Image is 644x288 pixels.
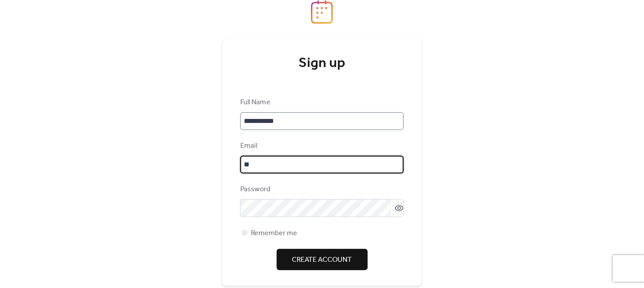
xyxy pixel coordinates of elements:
div: Email [240,141,402,151]
div: Sign up [240,55,404,72]
div: Password [240,184,402,195]
button: Create Account [277,249,368,270]
span: Create Account [292,255,352,265]
div: Full Name [240,97,402,108]
span: Remember me [251,228,297,239]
